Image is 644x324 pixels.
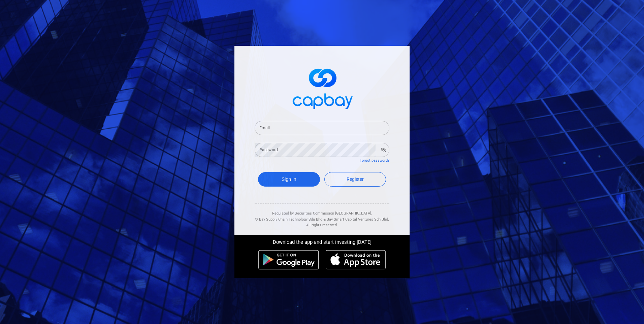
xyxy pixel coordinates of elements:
[326,250,386,269] img: ios
[327,217,389,222] span: Bay Smart Capital Ventures Sdn Bhd.
[255,217,322,222] span: © Bay Supply Chain Technology Sdn Bhd
[288,63,356,113] img: logo
[258,172,320,187] button: Sign In
[258,250,319,269] img: android
[360,158,389,163] a: Forgot password?
[347,176,364,182] span: Register
[324,172,386,187] a: Register
[255,204,389,228] div: Regulated by Securities Commission [GEOGRAPHIC_DATA]. & All rights reserved.
[229,235,415,247] div: Download the app and start investing [DATE]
